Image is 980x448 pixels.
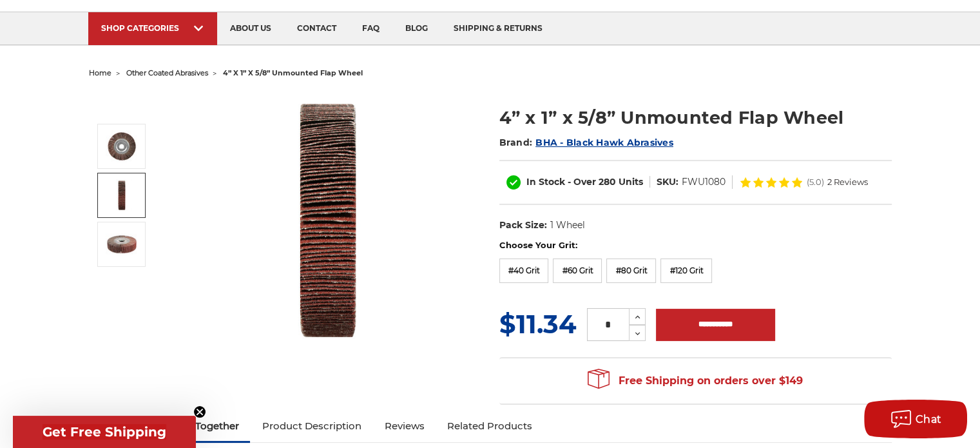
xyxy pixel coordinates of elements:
[499,105,892,130] h1: 4” x 1” x 5/8” Unmounted Flap Wheel
[619,176,643,188] span: Units
[223,68,363,77] span: 4” x 1” x 5/8” unmounted flap wheel
[13,416,196,448] div: Get Free ShippingClose teaser
[599,176,616,188] span: 280
[106,179,138,211] img: 4 inch flap wheel
[217,12,284,45] a: about us
[499,308,577,340] span: $11.34
[657,175,678,189] dt: SKU:
[199,92,457,349] img: 4" x 1" x 5/8" aluminum oxide unmounted flap wheel
[499,137,533,148] span: Brand:
[864,400,967,438] button: Chat
[550,219,584,232] dd: 1 Wheel
[807,178,824,186] span: (5.0)
[106,228,138,260] img: 4” x 1” x 5/8” Unmounted Flap Wheel
[827,178,868,186] span: 2 Reviews
[284,12,349,45] a: contact
[106,130,138,162] img: 4" x 1" x 5/8" aluminum oxide unmounted flap wheel
[499,219,547,232] dt: Pack Size:
[535,137,673,148] a: BHA - Black Hawk Abrasives
[126,68,208,77] a: other coated abrasives
[101,23,204,33] div: SHOP CATEGORIES
[588,368,803,394] span: Free Shipping on orders over $149
[392,12,441,45] a: blog
[441,12,555,45] a: shipping & returns
[193,405,206,418] button: Close teaser
[526,176,565,188] span: In Stock
[43,424,166,440] span: Get Free Shipping
[89,68,111,77] a: home
[916,413,942,425] span: Chat
[568,176,596,188] span: - Over
[436,412,544,440] a: Related Products
[682,175,725,189] dd: FWU1080
[89,412,251,440] a: Frequently Bought Together
[499,239,892,252] label: Choose Your Grit:
[250,412,372,440] a: Product Description
[372,412,436,440] a: Reviews
[349,12,392,45] a: faq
